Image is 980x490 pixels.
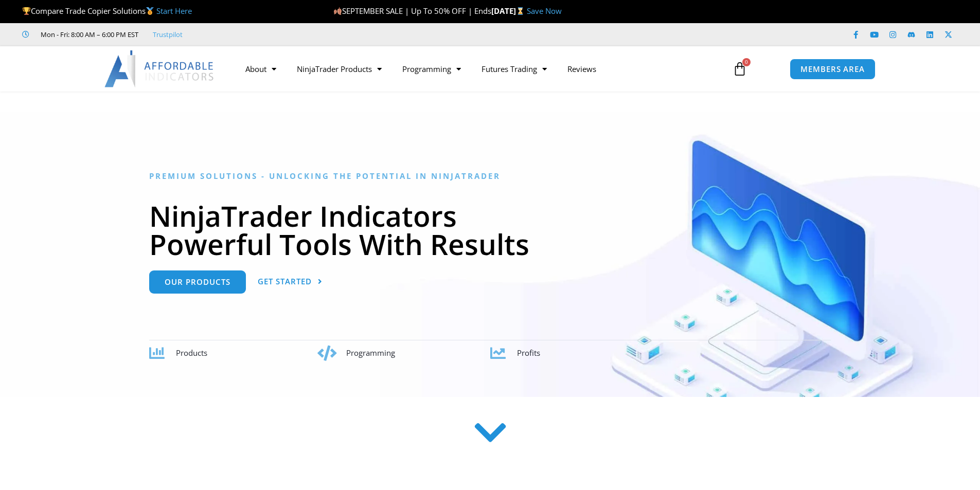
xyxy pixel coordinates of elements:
img: 🏆 [23,7,30,15]
img: 🥇 [146,7,154,15]
span: Profits [517,348,540,358]
span: MEMBERS AREA [800,65,865,73]
nav: Menu [235,57,721,81]
img: ⌛ [516,7,524,15]
h6: Premium Solutions - Unlocking the Potential in NinjaTrader [149,171,831,181]
strong: [DATE] [491,6,527,16]
span: 0 [742,58,751,66]
span: Get Started [258,278,312,285]
span: Our Products [165,278,230,286]
a: Start Here [156,6,192,16]
span: Products [176,348,207,358]
span: Programming [346,348,395,358]
a: Save Now [527,6,562,16]
a: NinjaTrader Products [287,57,392,81]
span: Mon - Fri: 8:00 AM – 6:00 PM EST [38,28,138,41]
a: Get Started [258,270,323,294]
a: About [235,57,287,81]
img: LogoAI | Affordable Indicators – NinjaTrader [104,50,215,87]
h1: NinjaTrader Indicators Powerful Tools With Results [149,202,831,258]
a: Programming [392,57,471,81]
a: Our Products [149,270,246,294]
a: 0 [717,54,762,84]
a: Trustpilot [153,28,183,41]
span: SEPTEMBER SALE | Up To 50% OFF | Ends [333,6,491,16]
a: Reviews [557,57,607,81]
a: Futures Trading [471,57,557,81]
img: 🍂 [334,7,342,15]
span: Compare Trade Copier Solutions [22,6,192,16]
a: MEMBERS AREA [790,59,876,80]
